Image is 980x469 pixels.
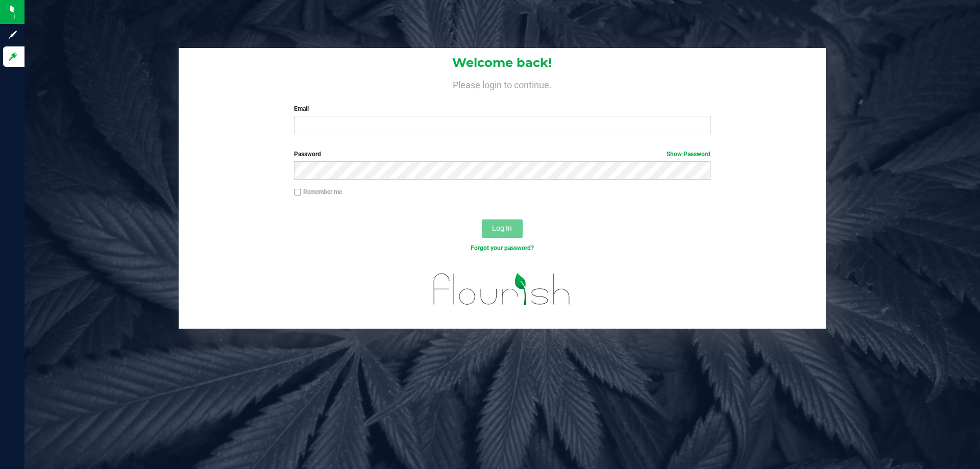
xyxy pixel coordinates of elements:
[179,78,826,90] h4: Please login to continue.
[294,104,710,113] label: Email
[421,263,583,315] img: flourish_logo.svg
[492,224,512,232] span: Log In
[294,189,301,196] input: Remember me
[294,151,321,158] span: Password
[667,151,710,158] a: Show Password
[8,30,18,40] inline-svg: Sign up
[482,219,523,238] button: Log In
[179,56,826,69] h1: Welcome back!
[294,187,342,196] label: Remember me
[8,52,18,62] inline-svg: Log in
[471,244,534,252] a: Forgot your password?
